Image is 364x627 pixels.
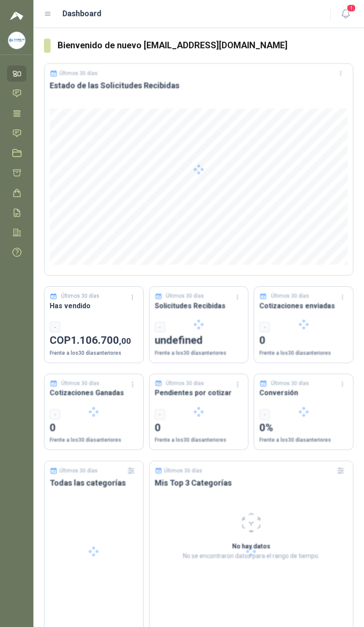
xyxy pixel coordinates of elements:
[338,6,353,22] button: 1
[62,7,102,20] h1: Dashboard
[119,336,131,346] span: ,00
[50,332,138,349] p: COP
[10,11,23,21] img: Logo peakr
[346,4,356,12] span: 1
[50,300,138,311] h3: Has vendido
[61,292,99,300] p: Últimos 30 días
[8,32,25,49] img: Company Logo
[71,334,131,346] span: 1.106.700
[50,349,138,357] p: Frente a los 30 días anteriores
[58,39,353,52] h3: Bienvenido de nuevo [EMAIL_ADDRESS][DOMAIN_NAME]
[50,322,60,332] div: -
